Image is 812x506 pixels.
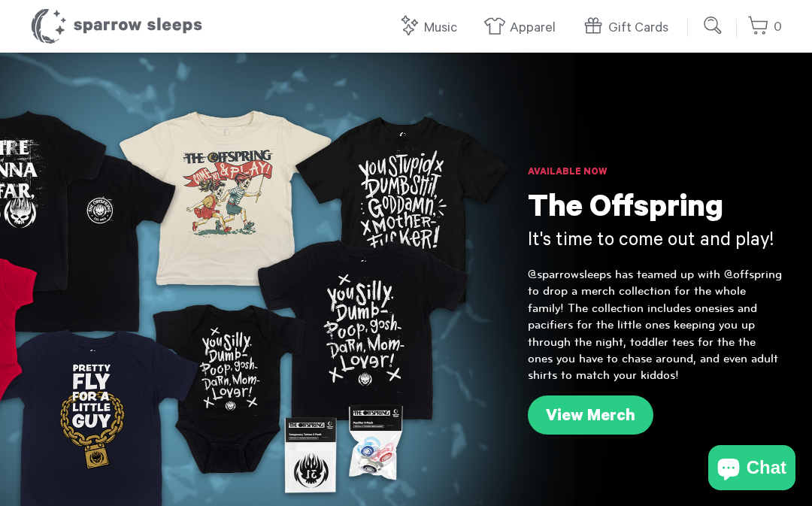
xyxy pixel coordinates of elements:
p: @sparrowsleeps has teamed up with @offspring to drop a merch collection for the whole family! The... [528,266,782,384]
a: Apparel [483,12,563,44]
h3: It's time to come out and play! [528,229,782,255]
h6: Available Now [528,165,782,180]
a: View Merch [528,395,653,435]
a: Gift Cards [582,12,676,44]
a: 0 [747,11,782,44]
input: Submit [698,11,729,41]
h1: The Offspring [528,192,782,229]
inbox-online-store-chat: Shopify online store chat [704,445,800,494]
h1: Sparrow Sleeps [30,8,203,45]
a: Music [398,12,465,44]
